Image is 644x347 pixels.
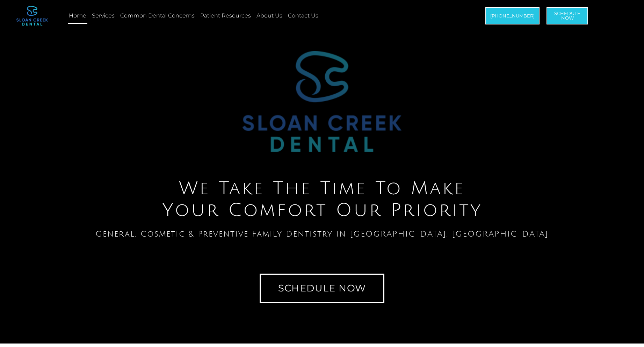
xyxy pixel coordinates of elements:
a: Home [68,8,87,24]
h1: General, Cosmetic & Preventive Family Dentistry in [GEOGRAPHIC_DATA], [GEOGRAPHIC_DATA] [3,230,641,238]
img: Sloan Creek Dental Logo [243,51,402,151]
a: Services [91,8,116,24]
a: Patient Resources [199,8,252,24]
span: Schedule Now [554,11,580,20]
a: About Us [255,8,283,24]
a: Schedule Now [260,274,385,303]
a: ScheduleNow [547,7,588,24]
span: Schedule Now [278,283,366,293]
a: Common Dental Concerns [119,8,196,24]
h2: We Take The Time To Make Your Comfort Our Priority [3,178,641,222]
a: [PHONE_NUMBER] [485,7,540,24]
nav: Menu [68,8,443,24]
a: Contact Us [287,8,319,24]
span: [PHONE_NUMBER] [490,14,535,18]
img: logo [16,6,48,26]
